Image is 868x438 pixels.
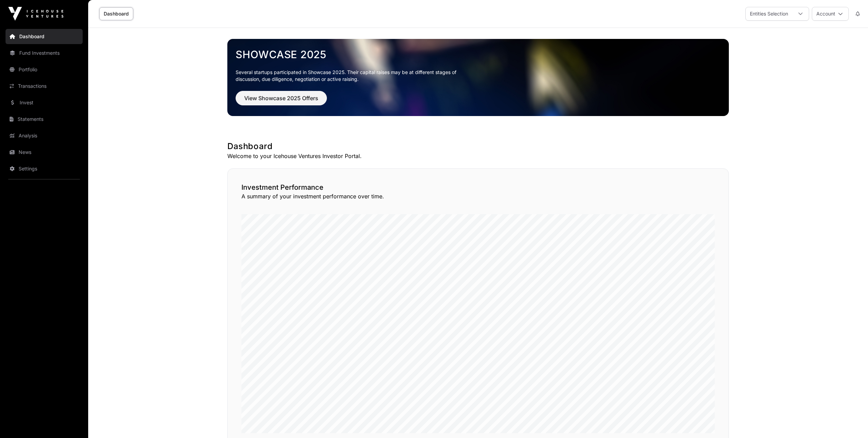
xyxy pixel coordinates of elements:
[241,182,715,192] h2: Investment Performance
[227,141,729,152] h1: Dashboard
[6,112,83,127] a: Statements
[6,128,83,143] a: Analysis
[6,145,83,160] a: News
[834,405,868,438] div: Widżet czatu
[8,7,63,21] img: Icehouse Ventures Logo
[99,7,133,20] a: Dashboard
[236,69,467,83] p: Several startups participated in Showcase 2025. Their capital raises may be at different stages o...
[6,161,83,176] a: Settings
[834,405,868,438] iframe: Chat Widget
[236,98,327,105] a: View Showcase 2025 Offers
[6,95,83,110] a: Invest
[236,48,721,61] a: Showcase 2025
[244,94,318,102] span: View Showcase 2025 Offers
[6,29,83,44] a: Dashboard
[746,7,792,20] div: Entities Selection
[6,45,83,61] a: Fund Investments
[236,91,327,105] button: View Showcase 2025 Offers
[6,62,83,77] a: Portfolio
[227,152,729,160] p: Welcome to your Icehouse Ventures Investor Portal.
[227,39,729,116] img: Showcase 2025
[6,79,83,94] a: Transactions
[241,192,715,200] p: A summary of your investment performance over time.
[812,7,849,21] button: Account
